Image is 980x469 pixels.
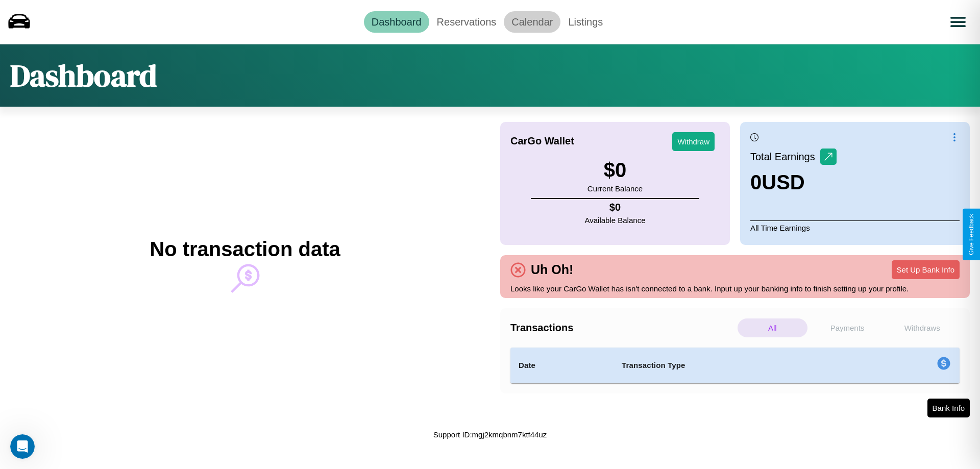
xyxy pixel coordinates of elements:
a: Calendar [504,11,560,33]
p: Support ID: mgj2kmqbnm7ktf44uz [433,428,547,441]
h4: Uh Oh! [526,262,578,277]
h3: $ 0 [587,159,643,182]
h4: $ 0 [585,202,646,213]
a: Dashboard [364,11,429,33]
table: simple table [510,348,960,383]
h4: Transaction Type [622,359,853,372]
h2: No transaction data [150,238,340,261]
p: All [738,318,807,337]
p: Total Earnings [750,147,820,166]
a: Listings [560,11,610,33]
p: Available Balance [585,213,646,227]
p: Looks like your CarGo Wallet has isn't connected to a bank. Input up your banking info to finish ... [510,282,960,295]
h4: CarGo Wallet [510,135,574,147]
div: Give Feedback [968,214,975,255]
button: Set Up Bank Info [892,260,960,279]
button: Bank Info [927,399,970,417]
h4: Date [519,359,605,372]
button: Withdraw [672,132,715,151]
h4: Transactions [510,322,735,334]
p: Withdraws [887,318,957,337]
a: Reservations [429,11,504,33]
iframe: Intercom live chat [10,434,35,459]
p: Payments [813,318,883,337]
p: All Time Earnings [750,220,960,235]
p: Current Balance [587,182,643,195]
button: Open menu [944,8,972,36]
h1: Dashboard [10,55,157,96]
h3: 0 USD [750,171,837,194]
